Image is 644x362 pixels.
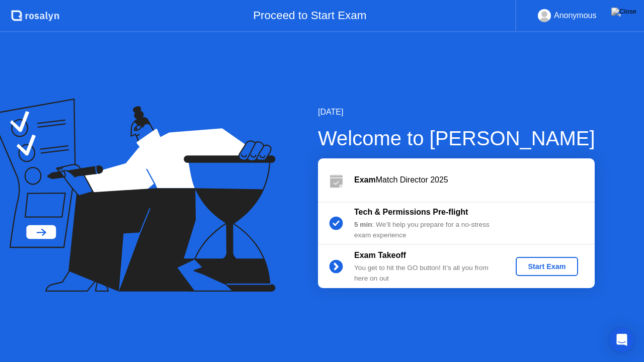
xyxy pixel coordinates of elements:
[354,263,499,284] div: You get to hit the GO button! It’s all you from here on out
[354,175,376,184] b: Exam
[318,123,595,153] div: Welcome to [PERSON_NAME]
[354,251,406,259] b: Exam Takeoff
[611,8,636,16] img: Close
[318,106,595,118] div: [DATE]
[354,208,468,216] b: Tech & Permissions Pre-flight
[354,220,499,240] div: : We’ll help you prepare for a no-stress exam experience
[610,328,634,352] div: Open Intercom Messenger
[520,262,574,270] div: Start Exam
[516,257,578,276] button: Start Exam
[354,174,595,186] div: Match Director 2025
[354,221,372,228] b: 5 min
[554,9,597,22] div: Anonymous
